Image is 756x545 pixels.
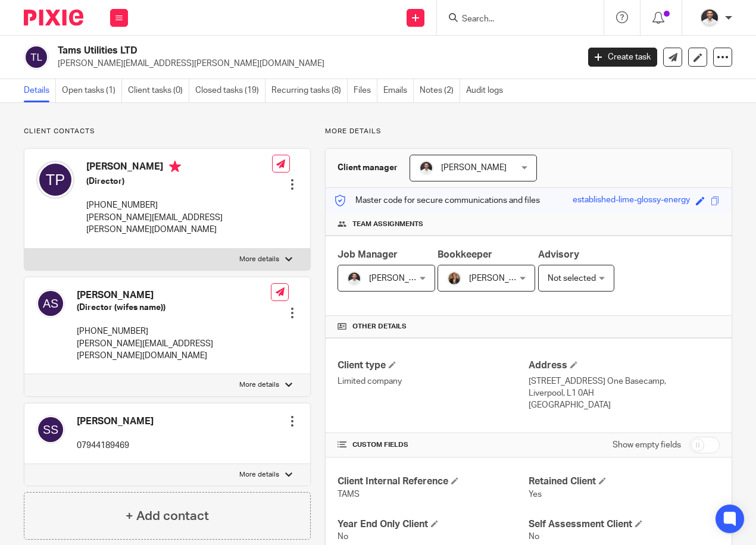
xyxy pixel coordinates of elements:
span: [PERSON_NAME] [441,164,507,172]
a: Open tasks (1) [62,79,122,102]
p: [PERSON_NAME][EMAIL_ADDRESS][PERSON_NAME][DOMAIN_NAME] [86,212,272,236]
img: svg%3E [36,161,74,199]
span: Job Manager [338,250,398,259]
p: [PHONE_NUMBER] [77,325,271,337]
span: Other details [352,322,407,331]
div: established-lime-glossy-energy [573,194,690,208]
img: dom%20slack.jpg [419,161,433,175]
a: Audit logs [466,79,509,102]
p: More details [239,470,279,480]
span: [PERSON_NAME] [469,274,535,283]
h2: Tams Utilities LTD [58,45,468,57]
h4: Address [529,359,720,372]
span: Not selected [548,274,596,283]
p: [PERSON_NAME][EMAIL_ADDRESS][PERSON_NAME][DOMAIN_NAME] [77,338,271,362]
span: Yes [529,490,542,499]
p: 07944189469 [77,440,154,452]
span: Advisory [538,250,579,259]
img: svg%3E [36,415,65,444]
h4: + Add contact [126,507,209,525]
p: [PHONE_NUMBER] [86,199,272,211]
a: Client tasks (0) [128,79,189,102]
span: Team assignments [352,220,423,229]
a: Recurring tasks (8) [271,79,348,102]
a: Details [24,79,56,102]
h4: CUSTOM FIELDS [338,440,529,450]
p: Limited company [338,375,529,387]
a: Emails [383,79,414,102]
h4: Client type [338,359,529,372]
span: TAMS [338,490,360,499]
a: Closed tasks (19) [195,79,265,102]
a: Files [354,79,377,102]
a: Create task [588,48,657,67]
p: Master code for secure communications and files [335,195,540,206]
p: [GEOGRAPHIC_DATA] [529,399,720,411]
p: More details [325,127,732,136]
span: No [529,533,539,541]
i: Primary [169,161,181,173]
p: More details [239,255,279,264]
a: Notes (2) [420,79,460,102]
h5: (Director (wifes name)) [77,302,271,314]
span: Bookkeeper [438,250,492,259]
p: Client contacts [24,127,311,136]
h5: (Director) [86,176,272,187]
span: [PERSON_NAME] [369,274,435,283]
h4: [PERSON_NAME] [86,161,272,176]
input: Search [461,14,568,25]
p: [STREET_ADDRESS] One Basecamp, [529,375,720,387]
img: dom%20slack.jpg [700,8,719,27]
h4: Client Internal Reference [338,475,529,488]
p: Liverpool, L1 0AH [529,387,720,399]
h4: Self Assessment Client [529,518,720,531]
img: svg%3E [24,45,49,70]
img: WhatsApp%20Image%202025-04-23%20at%2010.20.30_16e186ec.jpg [447,271,461,286]
h4: [PERSON_NAME] [77,415,154,428]
img: Pixie [24,10,83,26]
h4: Year End Only Client [338,518,529,531]
span: No [338,533,348,541]
h4: [PERSON_NAME] [77,289,271,302]
img: dom%20slack.jpg [347,271,361,286]
p: [PERSON_NAME][EMAIL_ADDRESS][PERSON_NAME][DOMAIN_NAME] [58,58,570,70]
img: svg%3E [36,289,65,318]
p: More details [239,380,279,390]
label: Show empty fields [613,439,681,451]
h3: Client manager [338,162,398,174]
h4: Retained Client [529,475,720,488]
